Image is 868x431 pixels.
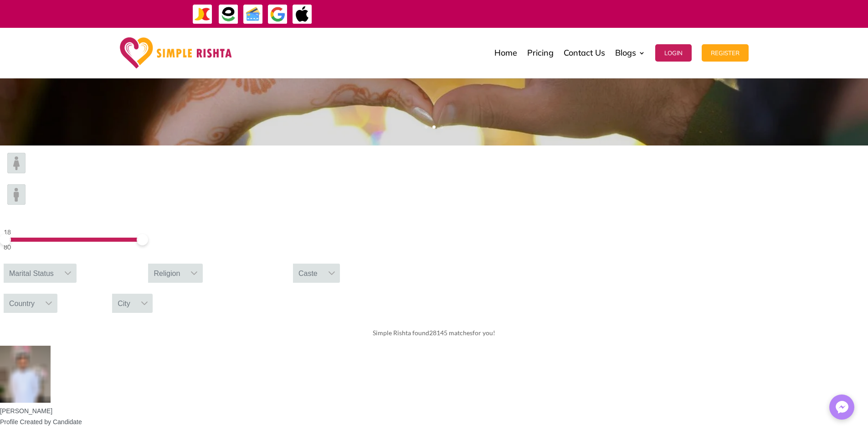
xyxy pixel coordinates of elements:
button: Login [655,44,692,62]
div: Religion [148,264,185,283]
a: Blogs [615,30,645,76]
a: Register [702,30,749,76]
div: 18 [4,227,141,238]
a: Home [494,30,517,76]
a: Login [655,30,692,76]
span: 28145 matches [429,329,473,337]
img: Messenger [833,398,851,416]
img: Credit Cards [243,4,263,25]
div: 80 [4,242,141,253]
span: Simple Rishta found for you! [373,329,495,337]
a: 1 [425,125,428,129]
div: Caste [293,264,323,283]
img: GooglePay-icon [267,4,288,25]
img: ApplePay-icon [292,4,313,25]
strong: ایزی پیسہ [492,5,512,21]
div: Country [4,294,40,313]
div: City [112,294,136,313]
a: 3 [440,125,443,129]
img: EasyPaisa-icon [218,4,239,25]
strong: جاز کیش [514,5,533,21]
div: Marital Status [4,264,59,283]
button: Register [702,44,749,62]
div: ایپ میں پیمنٹ صرف گوگل پے اور ایپل پے کے ذریعے ممکن ہے۔ ، یا کریڈٹ کارڈ کے ذریعے ویب سائٹ پر ہوگی۔ [340,8,734,19]
a: Contact Us [564,30,605,76]
img: JazzCash-icon [192,4,213,25]
a: Pricing [527,30,554,76]
a: 2 [432,125,436,129]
